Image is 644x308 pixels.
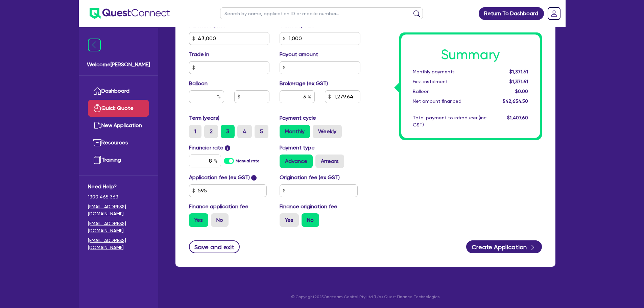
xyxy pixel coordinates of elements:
label: Yes [189,213,208,227]
p: © Copyright 2025 Oneteam Capital Pty Ltd T/as Quest Finance Technologies [171,294,560,300]
div: Monthly payments [408,68,492,75]
img: training [93,156,101,164]
span: Need Help? [88,183,149,191]
label: Manual rate [236,158,260,164]
a: [EMAIL_ADDRESS][DOMAIN_NAME] [88,220,149,234]
label: Origination fee (ex GST) [280,173,340,182]
label: Yes [280,213,299,227]
a: New Application [88,117,149,134]
label: Financier rate [189,144,231,152]
input: Search by name, application ID or mobile number... [220,7,423,19]
a: Return To Dashboard [479,7,544,20]
label: 1 [189,125,201,138]
span: $1,407.60 [507,115,528,120]
label: No [302,213,319,227]
img: new-application [93,121,101,129]
label: 2 [204,125,218,138]
a: [EMAIL_ADDRESS][DOMAIN_NAME] [88,203,149,217]
span: Welcome [PERSON_NAME] [87,61,150,69]
a: Training [88,151,149,169]
span: i [251,175,257,181]
h1: Summary [413,47,528,63]
div: Total payment to introducer (inc GST) [408,114,492,128]
a: Dropdown toggle [545,5,563,22]
label: Payment cycle [280,114,316,122]
a: [EMAIL_ADDRESS][DOMAIN_NAME] [88,237,149,251]
label: Advance [280,155,313,168]
div: First instalment [408,78,492,85]
img: quest-connect-logo-blue [90,8,170,19]
label: Weekly [313,125,342,138]
label: Brokerage (ex GST) [280,79,328,88]
img: resources [93,139,101,147]
label: Arrears [315,155,344,168]
img: quick-quote [93,104,101,112]
a: Quick Quote [88,100,149,117]
label: Trade in [189,50,209,58]
label: 5 [255,125,268,138]
label: No [211,213,229,227]
label: 4 [237,125,252,138]
label: Payment type [280,144,315,152]
span: $1,371.61 [509,69,528,74]
label: Finance application fee [189,203,248,211]
span: 1300 465 363 [88,193,149,200]
a: Dashboard [88,82,149,100]
img: icon-menu-close [88,39,101,51]
span: $1,371.61 [509,79,528,84]
label: Balloon [189,79,208,88]
div: Balloon [408,88,492,95]
label: Payout amount [280,50,318,58]
label: Monthly [280,125,310,138]
div: Net amount financed [408,98,492,105]
label: Application fee (ex GST) [189,173,250,182]
span: $0.00 [515,89,528,94]
label: 3 [221,125,235,138]
span: i [225,145,230,151]
label: Finance origination fee [280,203,337,211]
button: Save and exit [189,240,240,253]
label: Term (years) [189,114,219,122]
span: $42,654.50 [503,98,528,104]
button: Create Application [466,240,542,253]
a: Resources [88,134,149,151]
